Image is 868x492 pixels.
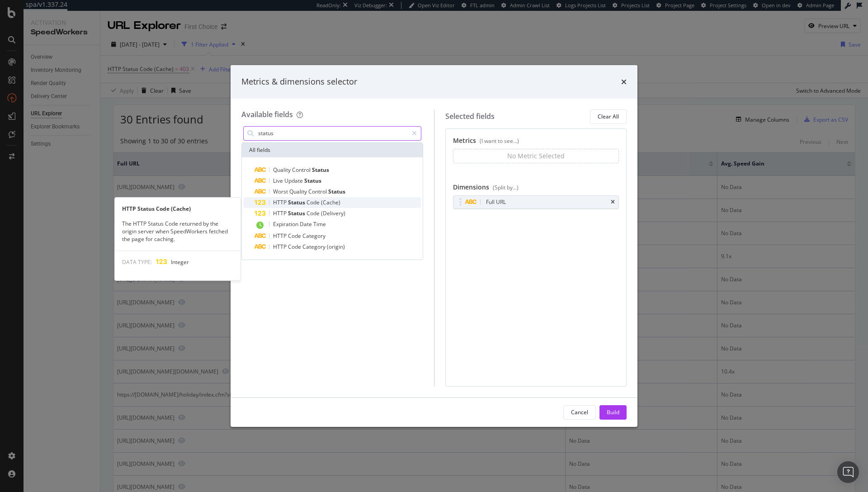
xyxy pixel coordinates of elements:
span: HTTP [273,209,288,217]
span: Status [312,166,329,174]
span: Category [302,243,327,251]
span: Time [313,220,326,228]
button: Clear All [590,109,627,124]
div: Open Intercom Messenger [837,461,859,483]
span: Category [302,232,325,240]
div: modal [231,65,637,427]
div: Clear All [598,113,619,120]
div: (Split by...) [493,184,519,191]
span: Code [288,232,302,240]
span: Code [307,209,321,217]
span: Control [292,166,312,174]
button: Build [599,405,627,420]
span: Worst [273,188,289,195]
div: times [621,76,627,88]
div: Full URL [486,198,506,207]
span: Control [308,188,328,195]
span: Status [288,209,307,217]
div: The HTTP Status Code returned by the origin server when SpeedWorkers fetched the page for caching. [115,220,241,243]
span: Status [288,199,307,206]
span: Quality [289,188,308,195]
div: All fields [242,143,423,157]
div: HTTP Status Code (Cache) [115,205,241,213]
div: Metrics & dimensions selector [241,76,357,88]
span: HTTP [273,199,288,206]
span: (Cache) [321,199,340,206]
div: Selected fields [445,111,495,122]
span: Update [284,177,304,184]
div: times [611,199,615,205]
span: Status [304,177,321,184]
span: Expiration [273,220,300,228]
span: Quality [273,166,292,174]
span: Code [307,199,321,206]
div: No Metric Selected [507,151,565,161]
div: Build [607,408,619,416]
span: Code [288,243,302,251]
div: Available fields [241,109,293,119]
span: Date [300,220,313,228]
span: Live [273,177,284,184]
span: (Delivery) [321,209,345,217]
div: (I want to see...) [480,137,519,145]
div: Full URLtimes [453,195,619,209]
input: Search by field name [257,127,408,140]
div: Cancel [571,408,588,416]
div: Dimensions [453,183,619,195]
button: Cancel [563,405,596,420]
span: HTTP [273,232,288,240]
div: Metrics [453,136,619,149]
span: HTTP [273,243,288,251]
span: (origin) [327,243,345,251]
span: Status [328,188,345,195]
